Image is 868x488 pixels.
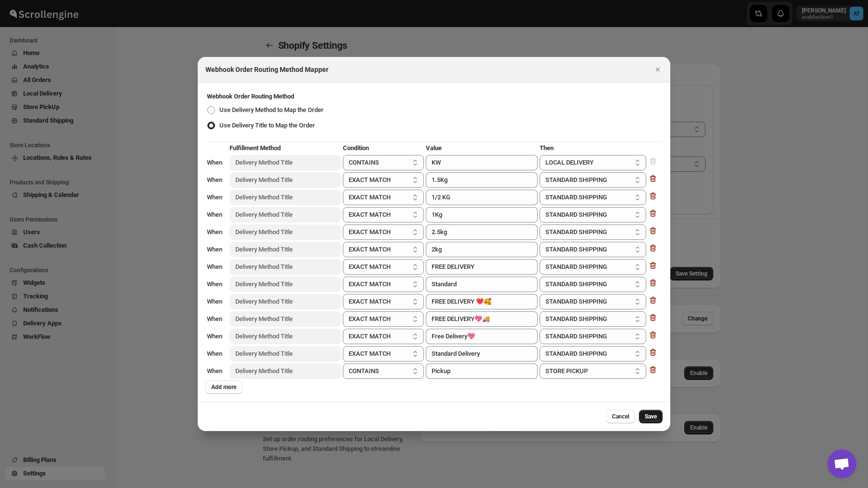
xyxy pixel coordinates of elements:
button: Save [639,410,663,423]
td: When [206,172,228,188]
input: eg. Store Pickup [426,329,538,344]
button: Cancel [606,410,635,423]
td: When [206,346,228,362]
td: When [206,293,228,310]
button: Close [651,63,665,76]
span: Use Delivery Method to Map the Order [219,106,324,113]
td: When [206,276,228,293]
td: When [206,328,228,345]
input: eg. Store Pickup [426,224,538,240]
input: eg. Store Pickup [426,190,538,205]
td: When [206,207,228,223]
input: eg. Store Pickup [426,259,538,275]
td: When [206,259,228,275]
input: eg. Store Pickup [426,294,538,309]
td: When [206,241,228,258]
input: eg. Store Pickup [426,172,538,188]
td: When [206,224,228,240]
th: Fulfillment Method [229,143,342,153]
input: eg. Store Pickup [426,277,538,292]
input: eg. Store Pickup [426,311,538,327]
button: Add more [205,380,242,394]
th: Condition [342,143,424,153]
span: Use Delivery Title to Map the Order [219,122,315,129]
th: Webhook Order Routing Method [206,91,662,102]
input: eg. Store Pickup [426,242,538,257]
td: When [206,189,228,206]
td: When [206,363,228,379]
a: Open chat [827,449,856,478]
input: eg. Store Pickup [426,155,538,170]
td: When [206,154,228,171]
h2: Webhook Order Routing Method Mapper [205,65,328,74]
input: eg. Store Pickup [426,207,538,223]
input: eg. Store Pickup [426,363,538,379]
span: Save [645,413,657,420]
span: Cancel [612,413,629,420]
th: Value [425,143,538,153]
td: When [206,311,228,327]
th: Then [539,143,647,153]
span: Add more [211,383,236,391]
input: eg. Store Pickup [426,346,538,362]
